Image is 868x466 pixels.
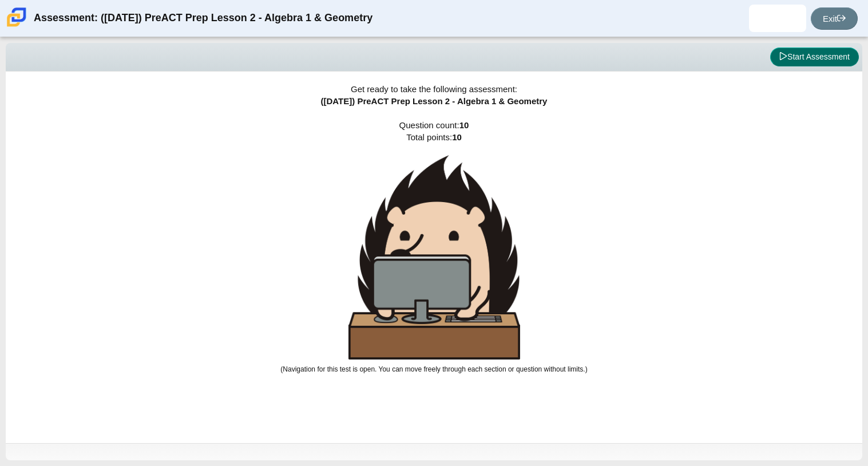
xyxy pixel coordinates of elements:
[280,365,587,373] small: (Navigation for this test is open. You can move freely through each section or question without l...
[5,21,29,31] a: Carmen School of Science & Technology
[5,5,29,29] img: Carmen School of Science & Technology
[280,120,587,373] span: Question count: Total points:
[770,48,859,67] button: Start Assessment
[811,7,858,30] a: Exit
[459,120,469,130] b: 10
[34,5,372,32] div: Assessment: ([DATE]) PreACT Prep Lesson 2 - Algebra 1 & Geometry
[452,132,462,142] b: 10
[768,9,787,27] img: naihomy.garciadelr.jTadDN
[351,84,517,94] span: Get ready to take the following assessment:
[321,96,548,106] span: ([DATE]) PreACT Prep Lesson 2 - Algebra 1 & Geometry
[348,155,520,360] img: hedgehog-behind-computer-large.png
